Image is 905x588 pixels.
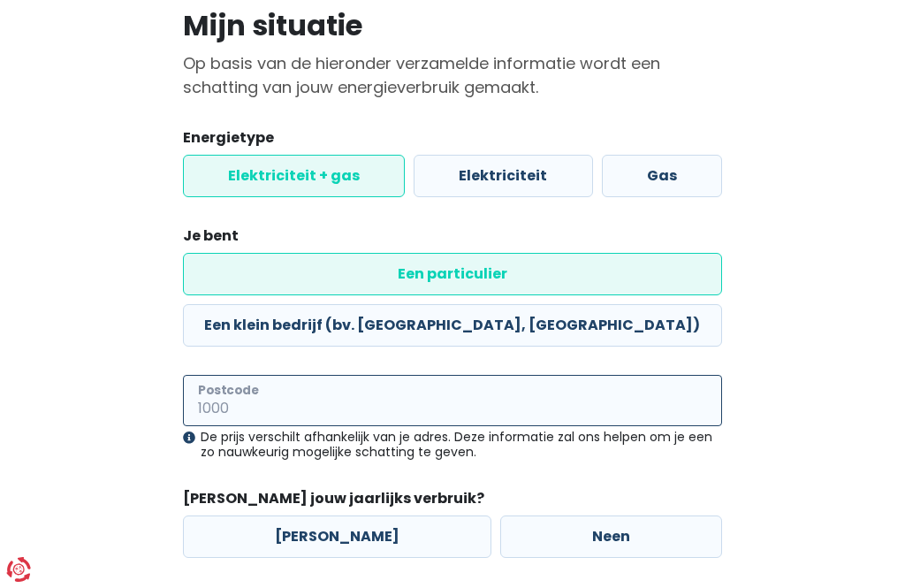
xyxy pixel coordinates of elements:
label: Elektriciteit + gas [183,155,405,197]
label: Elektriciteit [414,155,592,197]
label: Een particulier [183,253,722,295]
input: 1000 [183,375,722,426]
legend: [PERSON_NAME] jouw jaarlijks verbruik? [183,488,722,515]
label: Gas [602,155,722,197]
div: De prijs verschilt afhankelijk van je adres. Deze informatie zal ons helpen om je een zo nauwkeur... [183,430,722,460]
h1: Mijn situatie [183,9,722,42]
legend: Je bent [183,225,722,253]
label: Een klein bedrijf (bv. [GEOGRAPHIC_DATA], [GEOGRAPHIC_DATA]) [183,304,722,347]
label: [PERSON_NAME] [183,515,491,558]
legend: Energietype [183,127,722,155]
label: Neen [500,515,722,558]
p: Op basis van de hieronder verzamelde informatie wordt een schatting van jouw energieverbruik gema... [183,51,722,99]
